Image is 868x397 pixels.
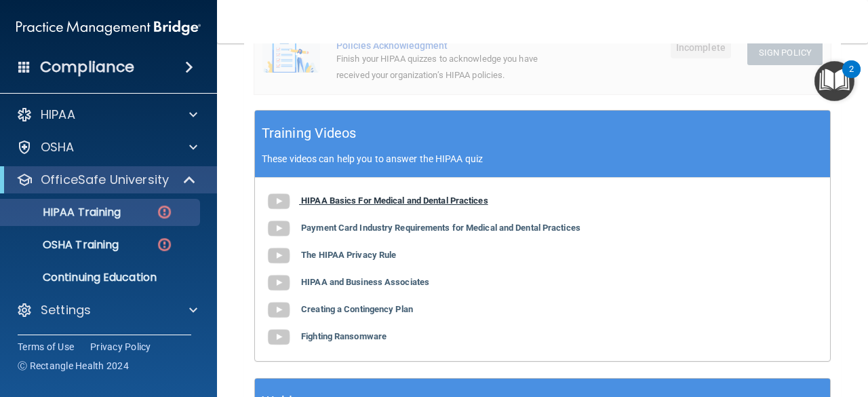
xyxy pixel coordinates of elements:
[301,277,429,287] b: HIPAA and Business Associates
[265,324,292,351] img: gray_youtube_icon.38fcd6cc.png
[40,58,134,77] h4: Compliance
[41,172,169,188] p: OfficeSafe University
[814,61,854,101] button: Open Resource Center, 2 new notifications
[16,107,197,123] a: HIPAA
[156,236,173,253] img: danger-circle.6113f641.png
[265,242,292,269] img: gray_youtube_icon.38fcd6cc.png
[41,139,75,155] p: OSHA
[16,172,197,188] a: OfficeSafe University
[156,204,173,221] img: danger-circle.6113f641.png
[262,121,357,145] h5: Training Videos
[671,37,731,58] span: Incomplete
[262,153,823,164] p: These videos can help you to answer the HIPAA quiz
[90,340,151,354] a: Privacy Policy
[9,271,194,284] p: Continuing Education
[16,302,197,318] a: Settings
[9,206,121,219] p: HIPAA Training
[301,195,488,206] b: HIPAA Basics For Medical and Dental Practices
[41,107,75,123] p: HIPAA
[265,188,292,215] img: gray_youtube_icon.38fcd6cc.png
[301,223,580,233] b: Payment Card Industry Requirements for Medical and Dental Practices
[336,51,540,83] div: Finish your HIPAA quizzes to acknowledge you have received your organization’s HIPAA policies.
[18,340,74,354] a: Terms of Use
[301,304,413,314] b: Creating a Contingency Plan
[16,139,197,155] a: OSHA
[265,269,292,297] img: gray_youtube_icon.38fcd6cc.png
[265,215,292,242] img: gray_youtube_icon.38fcd6cc.png
[9,238,119,252] p: OSHA Training
[16,14,201,41] img: PMB logo
[336,40,540,51] div: Policies Acknowledgment
[41,302,91,318] p: Settings
[800,303,852,355] iframe: Drift Widget Chat Controller
[301,331,387,341] b: Fighting Ransomware
[18,359,129,373] span: Ⓒ Rectangle Health 2024
[849,69,854,87] div: 2
[301,250,396,260] b: The HIPAA Privacy Rule
[747,40,823,65] button: Sign Policy
[265,297,292,324] img: gray_youtube_icon.38fcd6cc.png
